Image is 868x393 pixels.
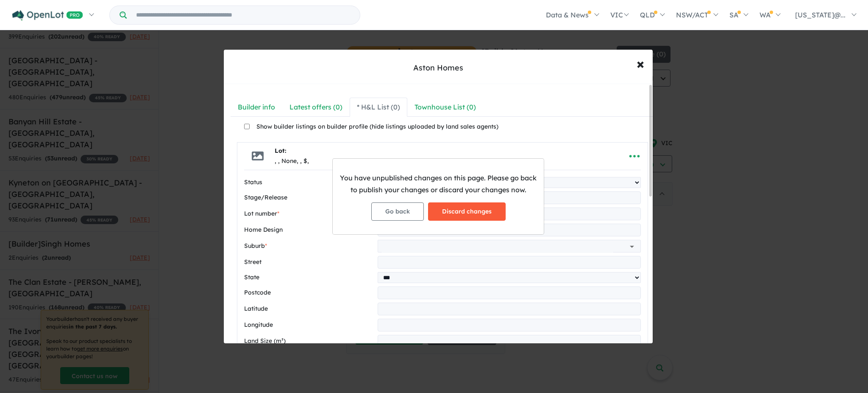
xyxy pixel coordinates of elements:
[795,11,846,19] span: [US_STATE]@...
[128,6,358,24] input: Try estate name, suburb, builder or developer
[12,10,83,21] img: Openlot PRO Logo White
[371,202,424,221] button: Go back
[428,202,506,221] button: Discard changes
[339,172,537,195] p: You have unpublished changes on this page. Please go back to publish your changes or discard your...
